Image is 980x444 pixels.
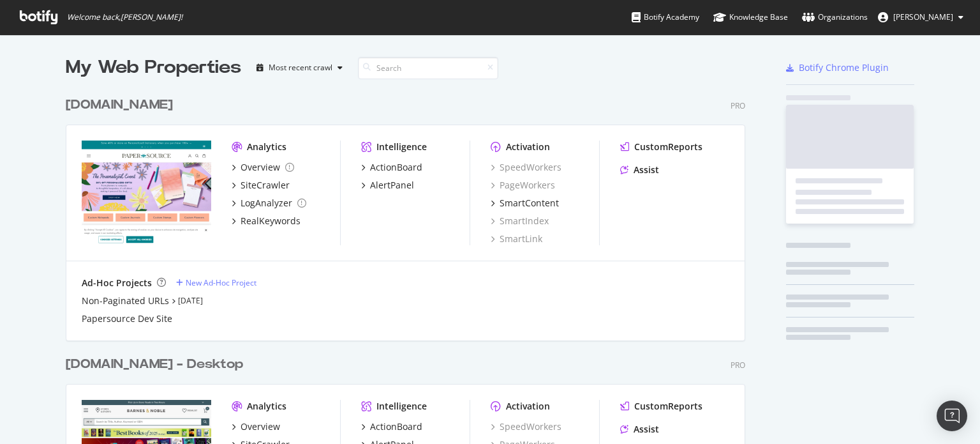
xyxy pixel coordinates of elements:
div: Organizations [802,11,868,24]
a: PageWorkers [491,179,555,192]
div: Botify Academy [632,11,699,24]
a: RealKeywords [232,215,301,227]
span: Jessica Flareau [893,11,953,22]
a: CustomReports [620,400,702,413]
a: Assist [620,164,659,176]
div: RealKeywords [241,215,301,227]
div: Pro [731,360,745,371]
div: My Web Properties [66,55,241,80]
a: Overview [232,420,280,433]
a: SpeedWorkers [491,161,561,174]
a: Non-Paginated URLs [82,295,169,307]
div: AlertPanel [370,179,414,192]
div: Activation [506,400,550,413]
button: [PERSON_NAME] [868,7,974,27]
a: [DOMAIN_NAME] [66,96,178,114]
a: SmartIndex [491,215,549,227]
a: LogAnalyzer [232,197,306,210]
a: SmartContent [491,197,559,210]
div: ActionBoard [370,420,422,433]
a: SpeedWorkers [491,420,561,433]
div: Open Intercom Messenger [937,401,967,431]
a: Papersource Dev Site [82,312,172,325]
div: Botify Chrome Plugin [799,61,889,74]
div: Assist [634,423,659,436]
button: Most recent crawl [251,57,348,78]
div: Intelligence [376,141,427,153]
div: CustomReports [634,141,702,153]
a: SmartLink [491,233,542,245]
div: Knowledge Base [713,11,788,24]
div: Activation [506,141,550,153]
div: SiteCrawler [241,179,290,192]
div: Pro [731,100,745,111]
img: papersource.com [82,141,211,244]
a: [DOMAIN_NAME] - Desktop [66,355,248,374]
a: CustomReports [620,141,702,153]
div: Assist [634,164,659,176]
div: Analytics [247,400,286,413]
div: Analytics [247,141,286,153]
div: New Ad-Hoc Project [186,277,256,288]
a: SiteCrawler [232,179,290,192]
div: Most recent crawl [269,64,332,72]
a: ActionBoard [361,420,422,433]
div: Intelligence [376,400,427,413]
a: Assist [620,423,659,436]
span: Welcome back, [PERSON_NAME] ! [67,12,182,22]
a: ActionBoard [361,161,422,174]
input: Search [358,57,498,79]
div: ActionBoard [370,161,422,174]
div: Overview [241,161,280,174]
div: LogAnalyzer [241,197,292,210]
a: [DATE] [178,295,203,306]
a: Overview [232,161,294,174]
div: Overview [241,420,280,433]
div: Ad-Hoc Projects [82,277,152,289]
div: SmartContent [500,197,559,210]
a: New Ad-Hoc Project [176,277,256,288]
a: AlertPanel [361,179,414,192]
div: [DOMAIN_NAME] - Desktop [66,355,243,374]
div: CustomReports [634,400,702,413]
div: [DOMAIN_NAME] [66,96,173,114]
a: Botify Chrome Plugin [786,61,889,74]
